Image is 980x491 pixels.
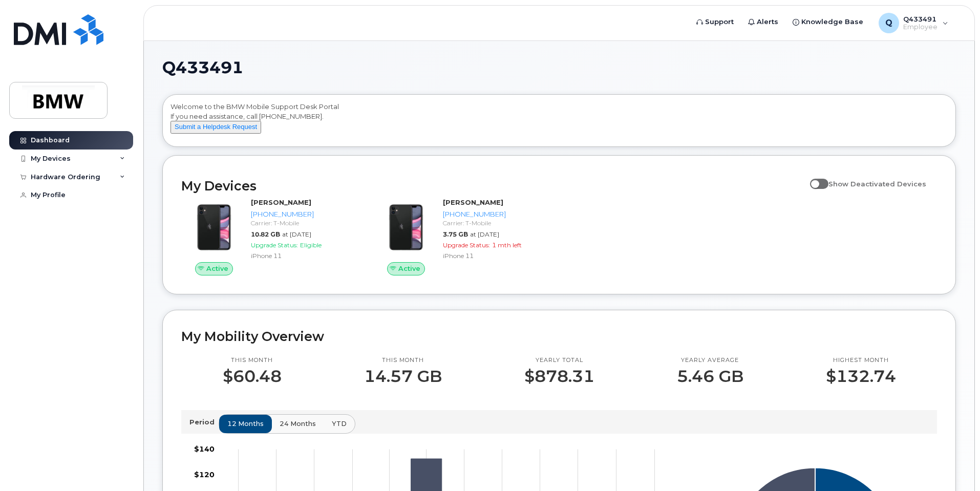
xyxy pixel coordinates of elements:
span: Show Deactivated Devices [828,180,926,188]
span: YTD [332,419,347,429]
a: Active[PERSON_NAME][PHONE_NUMBER]Carrier: T-Mobile3.75 GBat [DATE]Upgrade Status:1 mth leftiPhone 11 [373,198,553,275]
span: Active [398,264,420,273]
span: 1 mth left [492,241,522,249]
span: Upgrade Status: [251,241,298,249]
p: $60.48 [223,367,282,386]
div: Welcome to the BMW Mobile Support Desk Portal If you need assistance, call [PHONE_NUMBER]. [171,102,948,143]
span: Eligible [300,241,322,249]
span: at [DATE] [470,230,499,238]
p: $878.31 [524,367,594,386]
p: 14.57 GB [364,367,442,386]
h2: My Mobility Overview [181,329,937,344]
strong: [PERSON_NAME] [443,198,503,206]
div: iPhone 11 [251,251,357,260]
h2: My Devices [181,178,805,194]
tspan: $140 [194,444,215,454]
tspan: $120 [194,469,215,479]
div: [PHONE_NUMBER] [251,209,357,219]
p: This month [223,356,282,365]
div: Carrier: T-Mobile [251,219,357,227]
div: iPhone 11 [443,251,549,260]
p: Highest month [826,356,896,365]
iframe: Messenger Launcher [935,446,972,483]
div: [PHONE_NUMBER] [443,209,549,219]
a: Submit a Helpdesk Request [171,122,261,131]
img: iPhone_11.jpg [189,203,239,252]
p: $132.74 [826,367,896,386]
input: Show Deactivated Devices [810,174,818,182]
strong: [PERSON_NAME] [251,198,311,206]
span: at [DATE] [282,230,311,238]
span: Active [206,264,228,273]
span: Q433491 [162,60,243,75]
span: 10.82 GB [251,230,280,238]
p: Period [189,417,219,427]
p: This month [364,356,442,365]
button: Submit a Helpdesk Request [171,121,261,134]
span: 3.75 GB [443,230,468,238]
p: 5.46 GB [677,367,743,386]
span: Upgrade Status: [443,241,490,249]
p: Yearly average [677,356,743,365]
p: Yearly total [524,356,594,365]
img: iPhone_11.jpg [381,203,431,252]
span: 24 months [280,419,316,429]
a: Active[PERSON_NAME][PHONE_NUMBER]Carrier: T-Mobile10.82 GBat [DATE]Upgrade Status:EligibleiPhone 11 [181,198,361,275]
div: Carrier: T-Mobile [443,219,549,227]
